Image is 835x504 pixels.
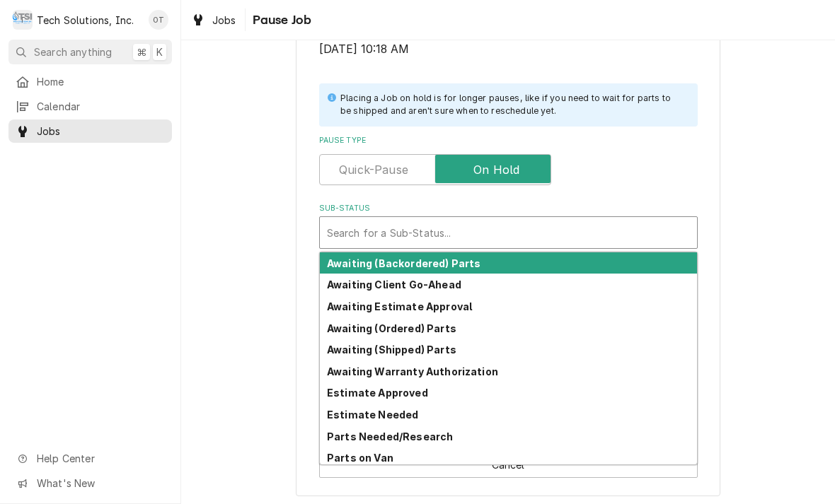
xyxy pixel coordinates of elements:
[149,10,168,30] div: OT
[8,471,172,495] a: Go to What's New
[327,430,453,443] strong: Parts Needed/Research
[185,8,242,32] a: Jobs
[8,70,172,93] a: Home
[319,135,698,146] label: Pause Type
[327,257,480,269] strong: Awaiting (Backordered) Parts
[8,119,172,143] a: Jobs
[327,452,393,464] strong: Parts on Van
[13,10,33,30] div: Tech Solutions, Inc.'s Avatar
[319,203,698,214] label: Sub-Status
[319,135,698,185] div: Pause Type
[327,344,456,356] strong: Awaiting (Shipped) Parts
[13,10,33,30] div: T
[37,13,134,28] div: Tech Solutions, Inc.
[319,27,698,57] div: Last Started/Resumed On
[340,92,684,118] div: Placing a Job on hold is for longer pauses, like if you need to wait for parts to be shipped and ...
[212,13,236,28] span: Jobs
[327,409,418,421] strong: Estimate Needed
[327,300,472,312] strong: Awaiting Estimate Approval
[319,42,409,56] span: [DATE] 10:18 AM
[149,10,168,30] div: Otis Tooley's Avatar
[319,452,698,478] button: Cancel
[8,40,172,64] button: Search anything⌘K
[137,45,146,59] span: ⌘
[319,41,698,58] span: Last Started/Resumed On
[327,365,498,377] strong: Awaiting Warranty Authorization
[248,11,311,30] span: Pause Job
[37,451,163,466] span: Help Center
[8,95,172,118] a: Calendar
[319,203,698,249] div: Sub-Status
[8,447,172,470] a: Go to Help Center
[37,74,165,89] span: Home
[37,99,165,114] span: Calendar
[34,45,112,59] span: Search anything
[327,322,456,334] strong: Awaiting (Ordered) Parts
[37,476,163,491] span: What's New
[327,387,428,399] strong: Estimate Approved
[156,45,163,59] span: K
[37,124,165,139] span: Jobs
[327,279,461,291] strong: Awaiting Client Go-Ahead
